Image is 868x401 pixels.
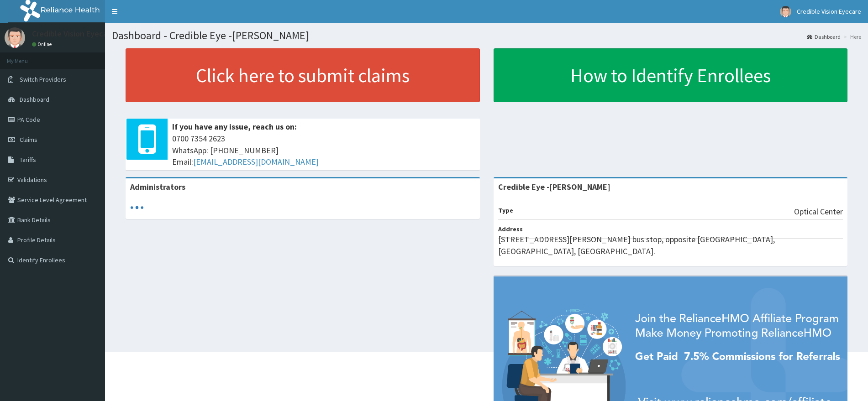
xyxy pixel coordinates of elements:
[494,48,848,102] a: How to Identify Enrollees
[20,95,49,104] span: Dashboard
[172,121,297,132] b: If you have any issue, reach us on:
[797,7,861,16] span: Credible Vision Eyecare
[20,75,66,83] span: Switch Providers
[5,27,25,48] img: User Image
[842,33,861,41] li: Here
[32,41,54,47] a: Online
[112,30,861,42] h1: Dashboard - Credible Eye -[PERSON_NAME]
[498,182,610,192] strong: Credible Eye -[PERSON_NAME]
[498,225,523,233] b: Address
[126,48,480,102] a: Click here to submit claims
[807,33,841,41] a: Dashboard
[498,234,843,257] p: [STREET_ADDRESS][PERSON_NAME] bus stop, opposite [GEOGRAPHIC_DATA], [GEOGRAPHIC_DATA], [GEOGRAPHI...
[498,206,513,214] b: Type
[32,30,115,38] p: Credible Vision Eyecare
[130,201,144,214] svg: audio-loading
[20,135,37,144] span: Claims
[794,206,843,218] p: Optical Center
[172,133,475,168] span: 0700 7354 2623 WhatsApp: [PHONE_NUMBER] Email:
[780,6,791,17] img: User Image
[20,156,36,164] span: Tariffs
[130,182,185,192] b: Administrators
[193,156,319,167] a: [EMAIL_ADDRESS][DOMAIN_NAME]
